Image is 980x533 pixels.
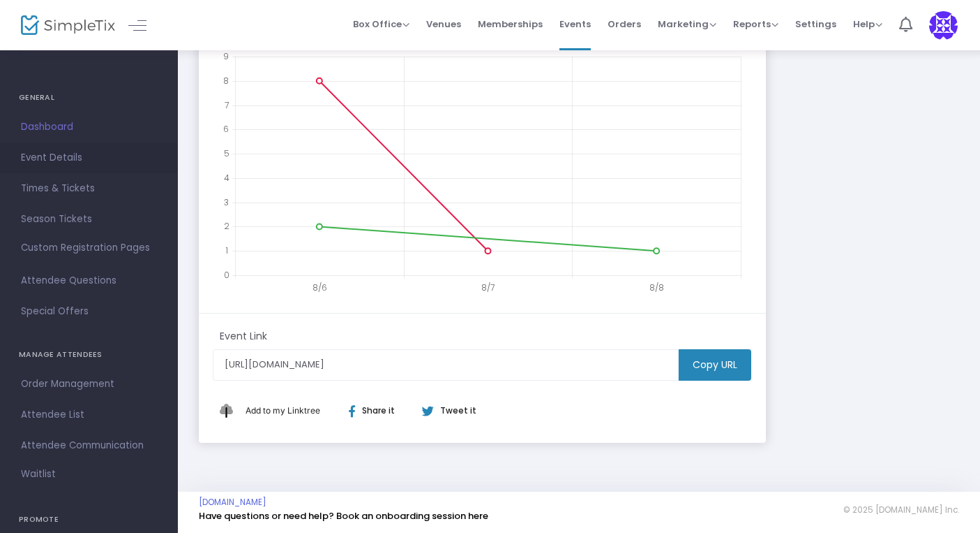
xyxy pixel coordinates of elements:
img: linktree [220,404,242,417]
span: Attendee Communication [21,437,157,455]
span: Waitlist [21,467,56,481]
span: Events [559,6,591,42]
span: Venues [426,6,461,42]
span: Times & Tickets [21,180,157,198]
text: 2 [224,220,229,232]
span: Event Details [21,149,157,167]
text: 3 [224,196,229,207]
text: 8/7 [481,282,495,293]
m-button: Copy URL [679,349,751,381]
span: Dashboard [21,118,157,136]
span: Order Management [21,375,157,393]
div: Share it [335,404,421,417]
text: 0 [224,269,229,281]
span: Reports [733,17,778,31]
span: Settings [795,6,836,42]
span: Orders [608,6,641,42]
span: © 2025 [DOMAIN_NAME] Inc. [843,504,959,516]
span: Season Tickets [21,210,157,228]
a: Have questions or need help? Book an onboarding session here [199,509,488,523]
text: 5 [224,147,229,159]
span: Add to my Linktree [246,405,320,416]
text: 4 [224,171,229,183]
m-panel-subtitle: Event Link [220,329,267,344]
text: 8/6 [312,282,327,293]
span: Attendee Questions [21,272,157,290]
span: Help [853,17,882,31]
text: 8 [223,74,229,86]
h4: MANAGE ATTENDEES [19,341,159,369]
span: Custom Registration Pages [21,241,150,255]
span: Box Office [353,17,409,31]
div: Tweet it [408,404,483,417]
text: 6 [223,123,229,135]
text: 9 [223,50,229,62]
span: Memberships [478,6,543,42]
span: Special Offers [21,302,157,321]
text: 7 [225,98,229,110]
span: Attendee List [21,406,157,424]
span: Marketing [658,17,716,31]
text: 1 [225,244,228,256]
a: [DOMAIN_NAME] [199,497,266,508]
text: 8/8 [649,282,664,293]
button: Add This to My Linktree [242,394,324,428]
h4: GENERAL [19,84,159,112]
